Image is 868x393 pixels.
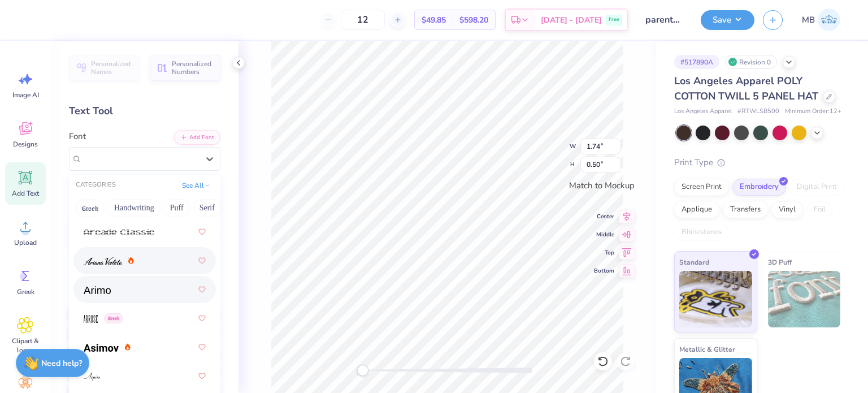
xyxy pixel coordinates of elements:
span: [DATE] - [DATE] [541,14,602,26]
img: Ariana Violeta [84,257,122,265]
div: Text Tool [69,103,220,119]
div: Embroidery [732,179,786,196]
div: # 517890A [674,55,719,69]
button: See All [179,180,214,191]
img: Arcade Classic [84,228,154,236]
img: 3D Puff [768,271,841,327]
span: Bottom [594,266,614,275]
div: Vinyl [771,201,803,218]
span: $49.85 [422,14,446,26]
strong: Need help? [41,358,82,369]
input: Untitled Design [637,8,692,31]
span: Greek [17,287,34,296]
span: Center [594,212,614,221]
span: 3D Puff [768,256,792,268]
span: $598.20 [459,14,488,26]
div: Foil [806,201,833,218]
span: Personalized Numbers [172,60,214,76]
img: Arimo [84,286,111,294]
label: Font [69,130,86,143]
span: Upload [14,238,37,247]
input: – – [341,10,385,30]
span: Free [609,16,619,24]
span: Designs [13,140,38,149]
span: Greek [104,313,123,323]
button: Personalized Names [69,55,140,81]
button: Serif [193,199,221,217]
div: Transfers [723,201,768,218]
div: Print Type [674,156,845,169]
span: MB [802,14,815,27]
button: Save [701,10,754,30]
a: MB [797,8,845,31]
img: Marianne Bagtang [818,8,840,31]
img: Arrose [84,315,98,323]
div: Accessibility label [357,365,368,376]
span: Clipart & logos [7,336,44,355]
button: Personalized Numbers [150,55,220,81]
div: Revision 0 [725,55,777,69]
div: Rhinestones [674,224,729,241]
img: Aspire [84,373,100,381]
button: Handwriting [108,199,160,217]
div: CATEGORIES [76,180,116,190]
span: Image AI [12,90,39,100]
div: Applique [674,201,719,218]
img: Asimov [84,344,119,352]
span: Los Angeles Apparel POLY COTTON TWILL 5 PANEL HAT [674,74,818,103]
span: Personalized Names [91,60,133,76]
div: Digital Print [789,179,844,196]
button: Puff [164,199,190,217]
span: Los Angeles Apparel [674,107,732,116]
span: Top [594,248,614,257]
div: Screen Print [674,179,729,196]
img: Standard [679,271,752,327]
span: # RTWLSB500 [737,107,779,116]
span: Minimum Order: 12 + [785,107,841,116]
span: Add Text [12,189,39,198]
button: Greek [76,199,105,217]
span: Metallic & Glitter [679,343,735,355]
span: Middle [594,230,614,239]
button: Add Font [174,130,220,145]
span: Standard [679,256,709,268]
